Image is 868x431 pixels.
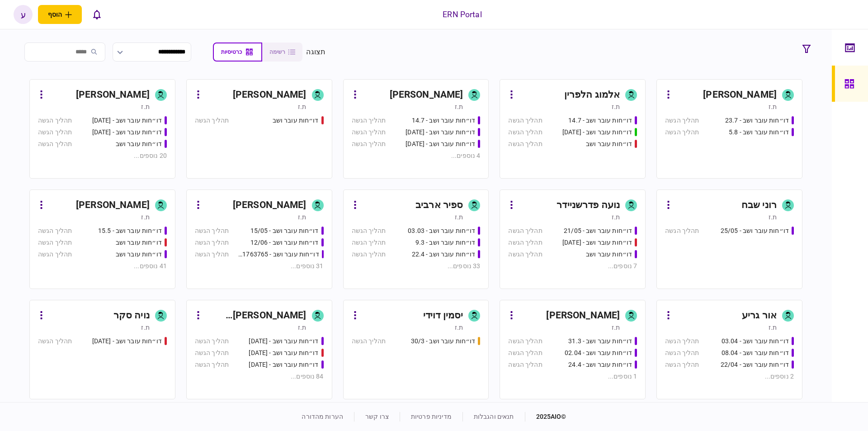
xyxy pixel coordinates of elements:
[500,79,646,179] a: אלמוג הלפריןת.זדו״חות עובר ושב - 14.7תהליך הגשהדו״חות עובר ושב - 15.07.25תהליך הגשהדו״חות עובר וש...
[38,250,72,259] div: תהליך הגשה
[423,308,463,323] div: יסמין דוידי
[665,360,699,369] div: תהליך הגשה
[38,5,82,24] button: פתח תפריט להוספת לקוח
[14,5,33,24] button: ע
[113,308,150,323] div: נויה סקר
[92,128,162,137] div: דו״חות עובר ושב - 26.06.25
[769,102,777,111] div: ת.ז
[443,9,481,20] div: ERN Portal
[508,372,637,381] div: 1 נוספים ...
[565,348,632,358] div: דו״חות עובר ושב - 02.04
[508,250,542,259] div: תהליך הגשה
[564,226,632,236] div: דו״חות עובר ושב - 21/05
[508,116,542,125] div: תהליך הגשה
[500,300,646,399] a: [PERSON_NAME]ת.זדו״חות עובר ושב - 31.3תהליך הגשהדו״חות עובר ושב - 02.04תהליך הגשהדו״חות עובר ושב ...
[665,116,699,125] div: תהליך הגשה
[233,198,307,213] div: [PERSON_NAME]
[408,226,475,236] div: דו״חות עובר ושב - 03.03
[141,213,149,222] div: ת.ז
[298,213,306,222] div: ת.ז
[249,336,318,346] div: דו״חות עובר ושב - 19/03/2025
[564,88,620,102] div: אלמוג הלפרין
[76,88,150,102] div: [PERSON_NAME]
[298,102,306,111] div: ת.ז
[412,250,476,259] div: דו״חות עובר ושב - 22.4
[665,226,699,236] div: תהליך הגשה
[306,47,325,57] div: תצוגה
[721,226,789,236] div: דו״חות עובר ושב - 25/05
[352,139,386,149] div: תהליך הגשה
[195,261,324,271] div: 31 נוספים ...
[474,413,514,420] a: תנאים והגבלות
[221,49,242,55] span: כרטיסיות
[352,116,386,125] div: תהליך הגשה
[38,139,72,149] div: תהליך הגשה
[249,360,318,369] div: דו״חות עובר ושב - 19.3.25
[29,189,175,289] a: [PERSON_NAME]ת.זדו״חות עובר ושב - 15.5תהליך הגשהדו״חות עובר ושבתהליך הגשהדו״חות עובר ושבתהליך הגש...
[238,250,319,259] div: דו״חות עובר ושב - 511763765 18/06
[195,226,229,236] div: תהליך הגשה
[195,238,229,247] div: תהליך הגשה
[352,336,386,346] div: תהליך הגשה
[411,413,452,420] a: מדיניות פרטיות
[249,348,318,358] div: דו״חות עובר ושב - 19.3.25
[343,79,489,179] a: [PERSON_NAME]ת.זדו״חות עובר ושב - 14.7תהליך הגשהדו״חות עובר ושב - 23.7.25תהליך הגשהדו״חות עובר וש...
[508,348,542,358] div: תהליך הגשה
[562,238,632,247] div: דו״חות עובר ושב - 03/06/25
[721,360,789,369] div: דו״חות עובר ושב - 22/04
[508,336,542,346] div: תהליך הגשה
[352,261,481,271] div: 33 נוספים ...
[508,261,637,271] div: 7 נוספים ...
[273,116,319,125] div: דו״חות עובר ושב
[38,226,72,236] div: תהליך הגשה
[29,79,175,179] a: [PERSON_NAME]ת.זדו״חות עובר ושב - 25.06.25תהליך הגשהדו״חות עובר ושב - 26.06.25תהליך הגשהדו״חות עו...
[38,261,167,271] div: 41 נוספים ...
[38,336,72,346] div: תהליך הגשה
[186,300,332,399] a: [PERSON_NAME] [PERSON_NAME]ת.זדו״חות עובר ושב - 19/03/2025תהליך הגשהדו״חות עובר ושב - 19.3.25תהלי...
[562,128,632,137] div: דו״חות עובר ושב - 15.07.25
[722,336,789,346] div: דו״חות עובר ושב - 03.04
[116,250,162,259] div: דו״חות עובר ושב
[656,79,802,179] a: [PERSON_NAME]ת.זדו״חות עובר ושב - 23.7תהליך הגשהדו״חות עובר ושב - 5.8תהליך הגשה
[87,5,106,24] button: פתח רשימת התראות
[38,238,72,247] div: תהליך הגשה
[412,116,476,125] div: דו״חות עובר ושב - 14.7
[703,88,777,102] div: [PERSON_NAME]
[769,323,777,332] div: ת.ז
[612,102,620,111] div: ת.ז
[500,189,646,289] a: נועה פדרשניידרת.זדו״חות עובר ושב - 21/05תהליך הגשהדו״חות עובר ושב - 03/06/25תהליך הגשהדו״חות עובר...
[557,198,620,213] div: נועה פדרשניידר
[195,372,324,381] div: 84 נוספים ...
[455,102,463,111] div: ת.ז
[298,323,306,332] div: ת.ז
[415,198,463,213] div: ספיר ארביב
[665,336,699,346] div: תהליך הגשה
[546,308,620,323] div: [PERSON_NAME]
[205,308,307,323] div: [PERSON_NAME] [PERSON_NAME]
[508,128,542,137] div: תהליך הגשה
[586,250,632,259] div: דו״חות עובר ושב
[665,372,794,381] div: 2 נוספים ...
[352,250,386,259] div: תהליך הגשה
[352,151,481,161] div: 4 נוספים ...
[508,238,542,247] div: תהליך הגשה
[568,360,632,369] div: דו״חות עובר ושב - 24.4
[525,412,566,422] div: © 2025 AIO
[76,198,150,213] div: [PERSON_NAME]
[195,336,229,346] div: תהליך הגשה
[508,226,542,236] div: תהליך הגשה
[29,300,175,399] a: נויה סקרת.זדו״חות עובר ושב - 19.03.2025תהליך הגשה
[195,348,229,358] div: תהליך הגשה
[250,238,319,247] div: דו״חות עובר ושב - 12/06
[141,323,149,332] div: ת.ז
[586,139,632,149] div: דו״חות עובר ושב
[302,413,343,420] a: הערות מהדורה
[406,128,475,137] div: דו״חות עובר ושב - 23.7.25
[365,413,389,420] a: צרו קשר
[116,238,162,247] div: דו״חות עובר ושב
[195,250,229,259] div: תהליך הגשה
[455,213,463,222] div: ת.ז
[352,226,386,236] div: תהליך הגשה
[411,336,476,346] div: דו״חות עובר ושב - 30/3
